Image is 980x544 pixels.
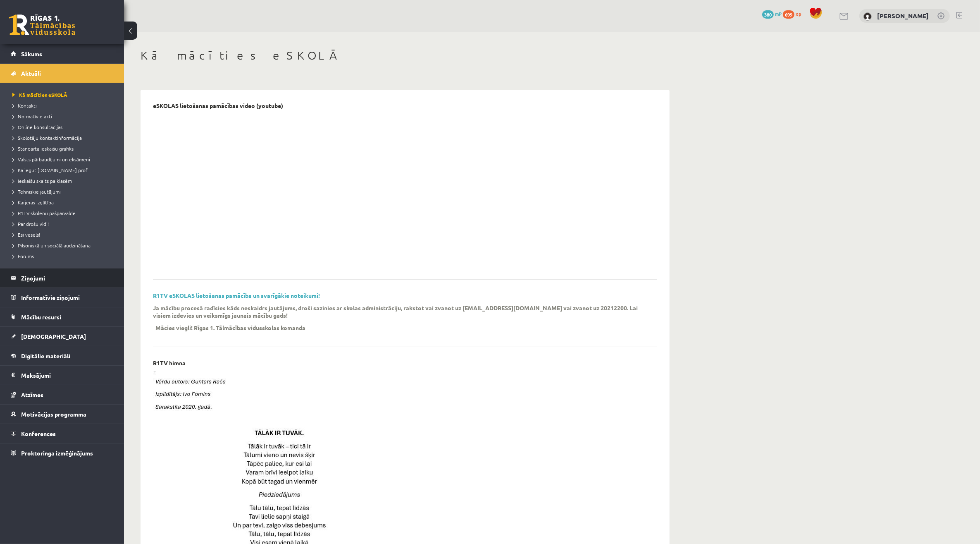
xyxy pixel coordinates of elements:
a: Motivācijas programma [11,405,114,424]
span: Konferences [21,430,56,437]
h1: Kā mācīties eSKOLĀ [141,48,670,62]
span: Tehniskie jautājumi [12,188,61,195]
a: Aktuāli [11,64,114,83]
a: Valsts pārbaudījumi un eksāmeni [12,156,116,163]
a: Pilsoniskā un sociālā audzināšana [12,242,116,249]
a: Tehniskie jautājumi [12,188,116,195]
span: Skolotāju kontaktinformācija [12,134,82,141]
span: Pilsoniskā un sociālā audzināšana [12,242,91,249]
span: Motivācijas programma [21,410,86,418]
span: Karjeras izglītība [12,199,54,206]
a: [PERSON_NAME] [877,12,929,20]
span: Atzīmes [21,391,43,398]
a: Sākums [11,44,114,63]
img: Ksenija Tereško [863,12,872,21]
p: R1TV himna [153,359,186,367]
legend: Informatīvie ziņojumi [21,288,114,307]
a: Proktoringa izmēģinājums [11,443,114,463]
span: Forums [12,253,34,259]
a: Kā mācīties eSKOLĀ [12,91,116,98]
a: Skolotāju kontaktinformācija [12,134,116,141]
span: Online konsultācijas [12,124,62,130]
span: [DEMOGRAPHIC_DATA] [21,333,86,340]
p: eSKOLAS lietošanas pamācības video (youtube) [153,102,283,109]
span: Standarta ieskaišu grafiks [12,145,74,152]
span: xp [796,10,801,17]
a: 380 mP [762,10,782,17]
a: R1TV skolēnu pašpārvalde [12,209,116,217]
span: Mācību resursi [21,313,61,321]
legend: Ziņojumi [21,268,114,288]
a: Atzīmes [11,385,114,404]
a: Standarta ieskaišu grafiks [12,145,116,152]
span: Sākums [21,50,42,58]
span: Par drošu vidi! [12,220,49,227]
span: Proktoringa izmēģinājums [21,449,93,457]
a: Par drošu vidi! [12,220,116,228]
span: Digitālie materiāli [21,352,70,359]
a: Digitālie materiāli [11,346,114,365]
span: Kā mācīties eSKOLĀ [12,91,67,98]
legend: Maksājumi [21,366,114,385]
span: R1TV skolēnu pašpārvalde [12,210,76,216]
a: Kā iegūt [DOMAIN_NAME] prof [12,166,116,174]
span: Esi vesels! [12,231,40,238]
p: Mācies viegli! [155,324,193,331]
a: Kontakti [12,102,116,109]
span: Valsts pārbaudījumi un eksāmeni [12,156,90,163]
span: Ieskaišu skaits pa klasēm [12,177,72,184]
a: Ieskaišu skaits pa klasēm [12,177,116,185]
p: Rīgas 1. Tālmācības vidusskolas komanda [194,324,305,331]
span: Kā iegūt [DOMAIN_NAME] prof [12,167,88,173]
p: Ja mācību procesā radīsies kāds neskaidrs jautājums, droši sazinies ar skolas administrāciju, rak... [153,304,645,319]
span: mP [775,10,782,17]
a: Esi vesels! [12,231,116,238]
a: [DEMOGRAPHIC_DATA] [11,327,114,346]
span: Aktuāli [21,69,41,77]
a: Online konsultācijas [12,123,116,131]
span: Normatīvie akti [12,113,52,120]
span: 380 [762,10,774,19]
a: Rīgas 1. Tālmācības vidusskola [9,14,75,35]
a: Informatīvie ziņojumi [11,288,114,307]
a: Normatīvie akti [12,113,116,120]
a: Ziņojumi [11,268,114,288]
a: Konferences [11,424,114,443]
span: 699 [783,10,794,19]
a: Maksājumi [11,366,114,385]
a: Karjeras izglītība [12,199,116,206]
a: Mācību resursi [11,307,114,326]
a: R1TV eSKOLAS lietošanas pamācība un svarīgākie noteikumi! [153,292,320,299]
a: 699 xp [783,10,805,17]
a: Forums [12,252,116,260]
span: Kontakti [12,102,37,109]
